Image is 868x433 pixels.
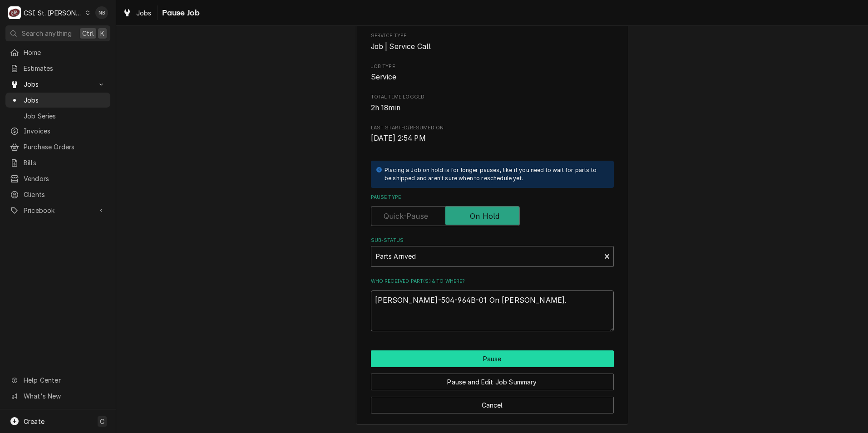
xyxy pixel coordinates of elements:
span: What's New [24,391,105,401]
div: CSI St. Louis's Avatar [8,6,21,19]
textarea: [PERSON_NAME]-504-964B-01 On [PERSON_NAME]. [371,290,614,331]
a: Job Series [5,108,110,123]
a: Jobs [119,5,155,20]
div: Button Group Row [371,390,614,413]
span: Service [371,73,397,81]
a: Go to Jobs [5,77,110,92]
span: Estimates [24,64,106,73]
button: Cancel [371,397,614,413]
span: Job Type [371,63,614,70]
span: Clients [24,190,106,199]
a: Invoices [5,123,110,138]
label: Pause Type [371,194,614,201]
div: Button Group Row [371,350,614,367]
div: Button Group [371,350,614,413]
span: Home [24,48,106,57]
span: C [100,417,104,426]
span: 2h 18min [371,103,400,112]
span: Jobs [24,95,106,105]
span: Service Type [371,32,614,39]
a: Go to Pricebook [5,203,110,218]
div: Who received part(s) & to where? [371,278,614,331]
span: Pause Job [159,7,200,19]
a: Jobs [5,93,110,108]
a: Purchase Orders [5,139,110,154]
span: Help Center [24,375,105,385]
div: Placing a Job on hold is for longer pauses, like if you need to wait for parts to be shipped and ... [385,166,605,183]
span: Service Type [371,41,614,52]
span: Job Series [24,111,106,121]
div: Total Time Logged [371,93,614,113]
span: Total Time Logged [371,93,614,101]
span: Vendors [24,174,106,183]
div: Sub-Status [371,237,614,266]
button: Search anythingCtrlK [5,25,110,41]
a: Clients [5,187,110,202]
label: Sub-Status [371,237,614,244]
span: Ctrl [82,29,94,38]
div: Job Type [371,63,614,83]
div: CSI St. [PERSON_NAME] [24,8,83,18]
span: Jobs [24,79,92,89]
a: Go to What's New [5,389,110,403]
span: Create [24,418,44,425]
span: [DATE] 2:54 PM [371,134,426,143]
button: Pause and Edit Job Summary [371,374,614,390]
a: Vendors [5,171,110,186]
a: Estimates [5,61,110,76]
a: Home [5,45,110,60]
div: Service Type [371,32,614,52]
span: K [100,29,104,38]
div: Last Started/Resumed On [371,124,614,144]
label: Who received part(s) & to where? [371,278,614,285]
div: NB [95,6,108,19]
span: Total Time Logged [371,103,614,113]
span: Pricebook [24,206,92,215]
div: Button Group Row [371,367,614,390]
span: Purchase Orders [24,142,106,152]
button: Pause [371,350,614,367]
span: Job | Service Call [371,42,431,51]
span: Search anything [22,29,72,38]
span: Jobs [136,8,152,18]
a: Bills [5,155,110,170]
div: Nick Badolato's Avatar [95,6,108,19]
div: C [8,6,21,19]
span: Job Type [371,72,614,83]
a: Go to Help Center [5,373,110,388]
div: Pause Type [371,194,614,226]
span: Bills [24,158,106,167]
span: Last Started/Resumed On [371,124,614,132]
span: Last Started/Resumed On [371,133,614,144]
span: Invoices [24,126,106,136]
